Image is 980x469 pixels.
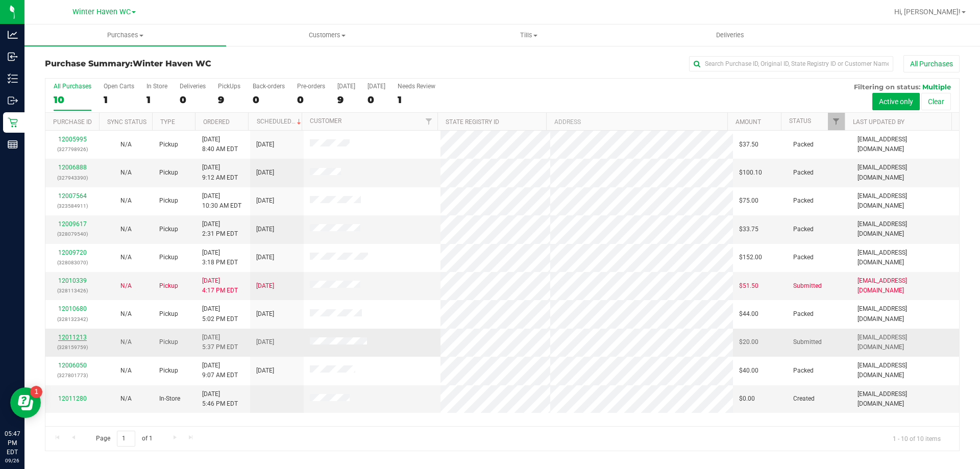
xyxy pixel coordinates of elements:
[739,168,762,178] span: $100.10
[120,168,132,178] button: N/A
[310,117,341,125] a: Customer
[202,361,238,380] span: [DATE] 9:07 AM EDT
[337,94,355,106] div: 9
[120,253,132,262] button: N/A
[159,196,178,206] span: Pickup
[256,140,274,150] span: [DATE]
[739,366,758,376] span: $40.00
[58,395,87,402] a: 12011280
[257,118,303,125] a: Scheduled
[159,394,180,404] span: In-Store
[398,94,435,106] div: 1
[202,276,238,295] span: [DATE] 4:17 PM EDT
[120,310,132,317] span: Not Applicable
[428,24,629,46] a: Tills
[857,191,953,211] span: [EMAIL_ADDRESS][DOMAIN_NAME]
[8,73,18,84] inline-svg: Inventory
[853,118,904,126] a: Last Updated By
[58,305,87,312] a: 12010680
[87,431,161,447] span: Page of 1
[203,118,230,126] a: Ordered
[921,93,951,110] button: Clear
[253,83,285,90] div: Back-orders
[104,94,134,106] div: 1
[159,140,178,150] span: Pickup
[52,342,93,352] p: (328159759)
[428,31,629,40] span: Tills
[180,94,206,106] div: 0
[117,431,135,447] input: 1
[857,361,953,380] span: [EMAIL_ADDRESS][DOMAIN_NAME]
[58,192,87,200] a: 12007564
[739,196,758,206] span: $75.00
[793,196,814,206] span: Packed
[8,52,18,62] inline-svg: Inbound
[120,226,132,233] span: Not Applicable
[202,333,238,352] span: [DATE] 5:37 PM EDT
[58,249,87,256] a: 12009720
[226,24,428,46] a: Customers
[629,24,831,46] a: Deliveries
[159,337,178,347] span: Pickup
[256,225,274,234] span: [DATE]
[793,168,814,178] span: Packed
[227,31,427,40] span: Customers
[789,117,811,125] a: Status
[107,118,146,126] a: Sync Status
[120,309,132,319] button: N/A
[58,334,87,341] a: 12011213
[256,253,274,262] span: [DATE]
[857,304,953,324] span: [EMAIL_ADDRESS][DOMAIN_NAME]
[159,225,178,234] span: Pickup
[52,173,93,183] p: (327943390)
[159,168,178,178] span: Pickup
[202,191,241,211] span: [DATE] 10:30 AM EDT
[52,286,93,295] p: (328113426)
[120,337,132,347] button: N/A
[104,83,134,90] div: Open Carts
[159,253,178,262] span: Pickup
[739,394,755,404] span: $0.00
[253,94,285,106] div: 0
[120,394,132,404] button: N/A
[857,276,953,295] span: [EMAIL_ADDRESS][DOMAIN_NAME]
[8,117,18,128] inline-svg: Retail
[10,387,41,418] iframe: Resource center
[793,225,814,234] span: Packed
[159,309,178,319] span: Pickup
[202,219,238,239] span: [DATE] 2:31 PM EDT
[45,59,350,68] h3: Purchase Summary:
[202,248,238,267] span: [DATE] 3:18 PM EDT
[739,140,758,150] span: $37.50
[894,8,961,16] span: Hi, [PERSON_NAME]!
[54,94,91,106] div: 10
[793,253,814,262] span: Packed
[202,304,238,324] span: [DATE] 5:02 PM EDT
[202,389,238,409] span: [DATE] 5:46 PM EDT
[857,333,953,352] span: [EMAIL_ADDRESS][DOMAIN_NAME]
[793,366,814,376] span: Packed
[52,201,93,211] p: (323584911)
[857,163,953,182] span: [EMAIL_ADDRESS][DOMAIN_NAME]
[421,113,437,130] a: Filter
[689,56,893,71] input: Search Purchase ID, Original ID, State Registry ID or Customer Name...
[120,196,132,206] button: N/A
[5,457,20,464] p: 09/26
[120,169,132,176] span: Not Applicable
[52,371,93,380] p: (327801773)
[120,197,132,204] span: Not Applicable
[120,395,132,402] span: Not Applicable
[54,83,91,90] div: All Purchases
[58,220,87,228] a: 12009617
[367,94,385,106] div: 0
[367,83,385,90] div: [DATE]
[58,164,87,171] a: 12006888
[30,386,42,398] iframe: Resource center unread badge
[857,219,953,239] span: [EMAIL_ADDRESS][DOMAIN_NAME]
[8,30,18,40] inline-svg: Analytics
[58,277,87,284] a: 12010339
[52,314,93,324] p: (328132342)
[52,229,93,239] p: (328079540)
[72,8,131,16] span: Winter Haven WC
[159,281,178,291] span: Pickup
